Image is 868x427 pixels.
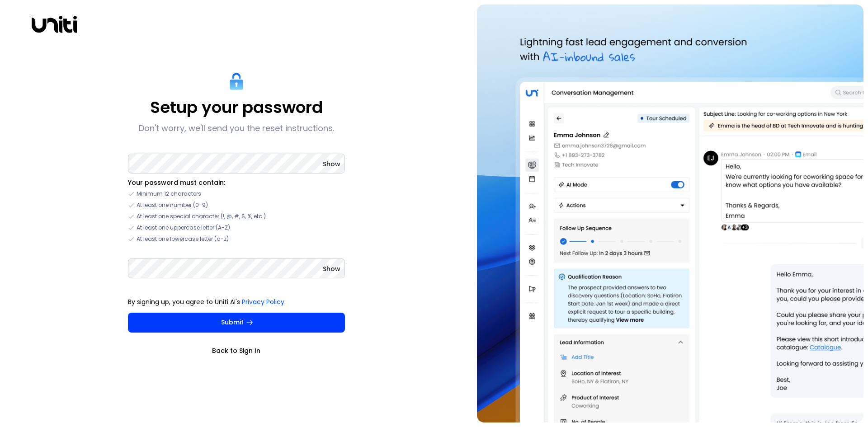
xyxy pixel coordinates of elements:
a: Privacy Policy [242,297,284,306]
span: Minimum 12 characters [137,190,201,198]
button: Submit [128,313,345,333]
p: Don't worry, we'll send you the reset instructions. [139,123,334,134]
span: At least one number (0-9) [137,201,208,209]
li: Your password must contain: [128,178,345,187]
p: Setup your password [150,98,323,117]
a: Back to Sign In [128,346,345,355]
span: At least one special character (!, @, #, $, %, etc.) [137,212,266,221]
img: auth-hero.png [477,5,863,422]
span: At least one lowercase letter (a-z) [137,235,229,243]
span: At least one uppercase letter (A-Z) [137,224,230,232]
button: Show [323,264,340,273]
button: Show [323,160,340,169]
p: By signing up, you agree to Uniti AI's [128,297,345,306]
